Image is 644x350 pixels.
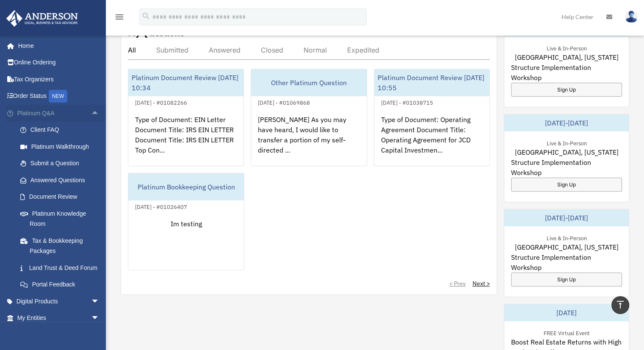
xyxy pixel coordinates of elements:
span: arrow_drop_down [91,310,108,327]
span: Structure Implementation Workshop [511,157,622,178]
div: Closed [261,46,283,54]
a: Digital Productsarrow_drop_down [6,293,112,310]
div: [DATE] - #01026407 [128,202,194,211]
i: menu [114,12,124,22]
a: vertical_align_top [611,296,629,314]
a: Land Trust & Deed Forum [12,259,112,276]
a: Tax & Bookkeeping Packages [12,232,112,259]
a: Answered Questions [12,172,112,189]
div: Platinum Document Review [DATE] 10:34 [128,69,243,96]
a: menu [114,15,124,22]
div: Platinum Bookkeeping Question [128,173,244,200]
a: Platinum Knowledge Room [12,205,112,232]
div: Other Platinum Question [251,69,366,96]
div: Type of Document: Operating Agreement Document Title: Operating Agreement for JCD Capital Investm... [374,108,489,174]
span: Structure Implementation Workshop [511,252,622,272]
span: [GEOGRAPHIC_DATA], [US_STATE] [514,242,618,252]
div: Submitted [156,46,188,54]
div: Normal [304,46,327,54]
a: Other Platinum Question[DATE] - #01069868[PERSON_NAME] As you may have heard, I would like to tra... [251,69,367,166]
span: Structure Implementation Workshop [511,62,622,83]
div: NEW [49,90,67,103]
a: Platinum Walkthrough [12,138,112,155]
div: Live & In-Person [539,43,593,52]
div: Type of Document: EIN Letter Document Title: IRS EIN LETTER Document Title: IRS EIN LETTER Top Co... [128,108,243,174]
div: Platinum Document Review [DATE] 10:55 [374,69,489,96]
a: Order StatusNEW [6,88,112,105]
a: Sign Up [511,83,622,97]
span: [GEOGRAPHIC_DATA], [US_STATE] [514,147,618,157]
div: [DATE] - #01038715 [374,97,440,106]
div: [DATE]-[DATE] [504,114,629,131]
a: Home [6,37,108,54]
div: FREE Virtual Event [536,328,596,337]
div: Live & In-Person [539,138,593,147]
a: Sign Up [511,272,622,286]
div: [DATE] [504,304,629,321]
i: search [141,11,151,21]
a: My Entitiesarrow_drop_down [6,310,112,327]
div: [DATE]-[DATE] [504,209,629,226]
div: Im testing [128,212,244,278]
div: Answered [209,46,240,54]
a: Online Ordering [6,54,112,71]
span: [GEOGRAPHIC_DATA], [US_STATE] [514,52,618,62]
a: Platinum Bookkeeping Question[DATE] - #01026407Im testing [128,173,244,270]
div: Live & In-Person [539,233,593,242]
img: Anderson Advisors Platinum Portal [4,10,80,27]
a: Document Review [12,189,112,206]
a: Submit a Question [12,155,112,172]
div: [PERSON_NAME] As you may have heard, I would like to transfer a portion of my self-directed ... [251,108,366,174]
a: Tax Organizers [6,71,112,88]
a: Portal Feedback [12,276,112,293]
span: arrow_drop_up [91,105,108,122]
a: Next > [473,279,490,288]
span: arrow_drop_down [91,293,108,310]
a: Platinum Document Review [DATE] 10:34[DATE] - #01082266Type of Document: EIN Letter Document Titl... [128,69,244,166]
a: Platinum Document Review [DATE] 10:55[DATE] - #01038715Type of Document: Operating Agreement Docu... [374,69,490,166]
div: [DATE] - #01082266 [128,97,194,106]
div: Expedited [347,46,379,54]
img: User Pic [625,11,638,23]
a: Sign Up [511,178,622,192]
div: [DATE] - #01069868 [251,97,317,106]
i: vertical_align_top [615,300,625,310]
a: Client FAQ [12,122,112,139]
div: All [128,46,136,54]
a: Platinum Q&Aarrow_drop_up [6,105,112,122]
